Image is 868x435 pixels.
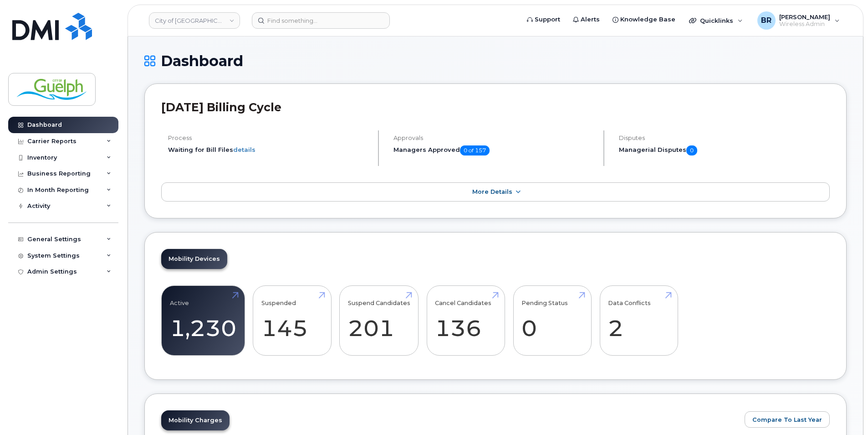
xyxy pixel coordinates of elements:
[233,146,255,153] a: details
[521,290,583,351] a: Pending Status 0
[161,410,230,430] a: Mobility Charges
[393,145,596,155] h5: Managers Approved
[168,135,370,141] h4: Process
[161,100,830,114] h2: [DATE] Billing Cycle
[144,53,847,69] h1: Dashboard
[472,188,512,195] span: More Details
[619,145,830,155] h5: Managerial Disputes
[752,415,822,424] span: Compare To Last Year
[435,290,496,351] a: Cancel Candidates 136
[261,290,323,351] a: Suspended 145
[161,249,227,269] a: Mobility Devices
[393,135,596,141] h4: Approvals
[168,145,370,154] li: Waiting for Bill Files
[608,290,669,351] a: Data Conflicts 2
[348,290,410,351] a: Suspend Candidates 201
[686,145,697,155] span: 0
[745,411,830,428] button: Compare To Last Year
[619,135,830,141] h4: Disputes
[460,145,490,155] span: 0 of 157
[170,290,236,351] a: Active 1,230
